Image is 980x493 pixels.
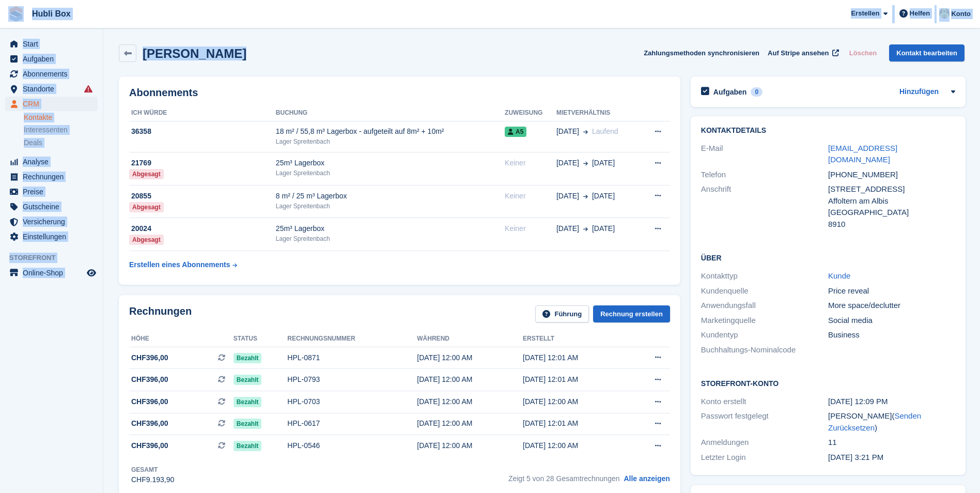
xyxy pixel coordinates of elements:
[828,271,850,280] a: Kunde
[535,305,589,322] a: Führung
[701,410,828,434] div: Passwort festgelegt
[828,315,955,327] div: Social media
[23,266,85,280] span: Online-Shop
[5,52,98,66] a: menu
[23,214,85,229] span: Versicherung
[276,158,505,168] div: 25m³ Lagerbox
[9,253,103,263] span: Storefront
[889,44,965,61] a: Kontakt bearbeiten
[131,474,174,485] div: CHF9.193,90
[556,191,579,202] span: [DATE]
[24,125,68,135] span: Interessenten
[768,48,829,58] span: Auf Stripe ansehen
[523,374,629,385] div: [DATE] 12:01 AM
[701,169,828,181] div: Telefon
[939,8,950,19] img: Luca Space4you
[505,158,556,168] div: Keiner
[505,127,526,137] span: A5
[23,184,85,199] span: Preise
[131,374,168,385] span: CHF396,00
[828,411,921,432] span: ( )
[951,9,971,19] span: Konto
[5,97,98,111] a: menu
[8,6,24,22] img: stora-icon-8386f47178a22dfd0bd8f6a31ec36ba5ce8667c1dd55bd0f319d3a0aa187defe.svg
[701,315,828,327] div: Marketingquelle
[828,300,955,312] div: More space/declutter
[644,44,759,61] button: Zahlungsmethoden synchronisieren
[276,126,505,137] div: 18 m² / 55,8 m³ Lagerbox - aufgeteilt auf 8m² + 10m²
[523,440,629,451] div: [DATE] 12:00 AM
[23,37,85,51] span: Start
[701,143,828,166] div: E-Mail
[287,374,417,385] div: HPL-0793
[23,155,85,169] span: Analyse
[556,126,579,137] span: [DATE]
[828,453,883,461] time: 2023-06-30 13:21:16 UTC
[85,267,98,279] a: Vorschau-Shop
[828,411,921,432] a: Senden Zurücksetzen
[417,396,523,407] div: [DATE] 12:00 AM
[417,352,523,363] div: [DATE] 12:00 AM
[828,410,955,434] div: [PERSON_NAME]
[701,437,828,449] div: Anmeldungen
[23,52,85,66] span: Aufgaben
[505,223,556,234] div: Keiner
[276,223,505,234] div: 25m³ Lagerbox
[129,223,276,234] div: 20024
[417,331,523,347] th: Während
[129,259,230,270] div: Erstellen eines Abonnements
[129,191,276,202] div: 20855
[287,331,417,347] th: Rechnungsnummer
[701,183,828,230] div: Anschrift
[523,418,629,429] div: [DATE] 12:01 AM
[129,158,276,168] div: 21769
[129,105,276,121] th: ICH WÜRDE
[523,396,629,407] div: [DATE] 12:00 AM
[23,229,85,244] span: Einstellungen
[593,305,670,322] a: Rechnung erstellen
[5,266,98,280] a: Speisekarte
[505,105,556,121] th: Zuweisung
[701,378,955,388] h2: Storefront-Konto
[417,418,523,429] div: [DATE] 12:00 AM
[417,440,523,451] div: [DATE] 12:00 AM
[751,87,763,97] div: 0
[828,285,955,297] div: Price reveal
[910,8,930,19] span: Helfen
[131,465,174,474] div: Gesamt
[845,44,881,61] button: Löschen
[129,305,192,322] h2: Rechnungen
[713,87,747,97] h2: Aufgaben
[276,202,505,211] div: Lager Spreitenbach
[828,183,955,195] div: [STREET_ADDRESS]
[131,396,168,407] span: CHF396,00
[828,329,955,341] div: Business
[287,418,417,429] div: HPL-0617
[129,255,237,274] a: Erstellen eines Abonnements
[828,207,955,219] div: [GEOGRAPHIC_DATA]
[764,44,841,61] a: Auf Stripe ansehen
[287,396,417,407] div: HPL-0703
[287,440,417,451] div: HPL-0546
[5,184,98,199] a: menu
[701,329,828,341] div: Kundentyp
[592,191,615,202] span: [DATE]
[23,199,85,214] span: Gutscheine
[5,37,98,51] a: menu
[556,158,579,168] span: [DATE]
[701,285,828,297] div: Kundenquelle
[24,113,98,122] a: Kontakte
[129,87,670,99] h2: Abonnements
[234,441,262,451] span: Bezahlt
[276,234,505,243] div: Lager Spreitenbach
[899,86,939,98] a: Hinzufügen
[129,331,234,347] th: Höhe
[828,144,897,164] a: [EMAIL_ADDRESS][DOMAIN_NAME]
[828,396,955,408] div: [DATE] 12:09 PM
[24,125,98,135] a: Interessenten
[276,191,505,202] div: 8 m² / 25 m³ Lagerbox
[523,331,629,347] th: Erstellt
[23,97,85,111] span: CRM
[828,169,955,181] div: [PHONE_NUMBER]
[234,419,262,429] span: Bezahlt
